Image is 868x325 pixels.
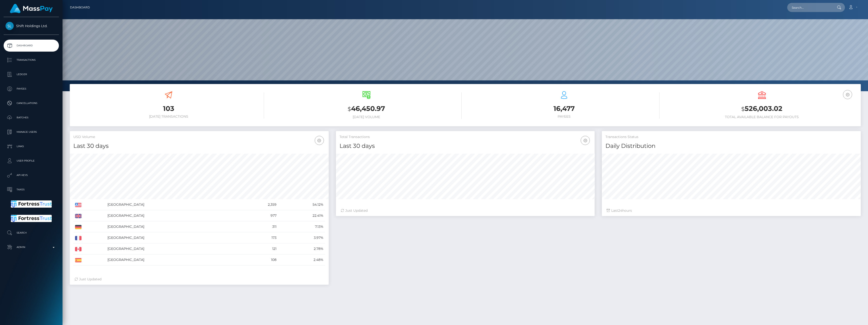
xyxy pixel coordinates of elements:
h3: 103 [73,104,264,113]
td: 7.13% [278,221,325,232]
small: $ [348,106,351,112]
td: 54.12% [278,199,325,210]
td: 22.41% [278,210,325,221]
img: US.png [75,203,82,207]
h4: Daily Distribution [605,142,857,150]
h5: USD Volume [73,135,325,139]
a: Transactions [4,54,59,66]
a: Taxes [4,184,59,196]
img: FR.png [75,236,82,240]
a: Admin [4,241,59,253]
p: Manage Users [6,128,57,136]
a: Links [4,140,59,152]
p: API Keys [6,172,57,179]
td: [GEOGRAPHIC_DATA] [106,232,238,243]
td: 173 [239,232,278,243]
td: 2.48% [278,254,325,265]
td: 977 [239,210,278,221]
input: Search... [787,3,832,12]
img: Shift Holdings Ltd. [6,22,14,30]
h3: 46,450.97 [271,104,462,114]
p: Payees [6,85,57,92]
h5: Transactions Status [605,135,857,139]
a: Manage Users [4,126,59,138]
h6: Total Available Balance for Payouts [667,115,857,119]
td: 3.97% [278,232,325,243]
h3: 16,477 [469,104,660,113]
p: Links [6,143,57,150]
td: 2.78% [278,243,325,254]
td: [GEOGRAPHIC_DATA] [106,210,238,221]
div: Last hours [607,208,856,213]
a: Cancellations [4,97,59,109]
h3: 526,003.02 [667,104,857,114]
a: Dashboard [4,40,59,52]
img: MassPay Logo [10,4,53,13]
p: Search [6,229,57,236]
img: ES.png [75,258,82,262]
small: $ [741,106,745,112]
img: Fortress Trust [11,215,52,222]
a: User Profile [4,155,59,167]
td: 108 [239,254,278,265]
img: CA.png [75,247,82,251]
p: Batches [6,114,57,121]
h6: Payees [469,114,660,119]
h4: Last 30 days [73,142,325,150]
p: Admin [6,244,57,251]
div: Just Updated [75,277,324,282]
p: Dashboard [6,42,57,49]
h6: [DATE] Volume [271,115,462,119]
img: GB.png [75,214,82,218]
div: Just Updated [341,208,590,213]
p: Ledger [6,71,57,78]
span: Shift Holdings Ltd. [4,24,59,28]
a: Ledger [4,68,59,80]
span: 24 [618,208,622,213]
td: [GEOGRAPHIC_DATA] [106,254,238,265]
img: DE.png [75,225,82,229]
td: 311 [239,221,278,232]
td: 121 [239,243,278,254]
p: User Profile [6,157,57,164]
a: API Keys [4,169,59,181]
td: [GEOGRAPHIC_DATA] [106,243,238,254]
a: Payees [4,83,59,95]
p: Taxes [6,186,57,193]
img: Fortress Trust [11,200,52,208]
h6: [DATE] Transactions [73,114,264,119]
a: Batches [4,112,59,124]
p: Cancellations [6,100,57,107]
h4: Last 30 days [340,142,591,150]
a: Dashboard [70,2,90,12]
h5: Total Transactions [340,135,591,139]
td: [GEOGRAPHIC_DATA] [106,221,238,232]
td: 2,359 [239,199,278,210]
p: Transactions [6,56,57,64]
td: [GEOGRAPHIC_DATA] [106,199,238,210]
a: Search [4,227,59,239]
